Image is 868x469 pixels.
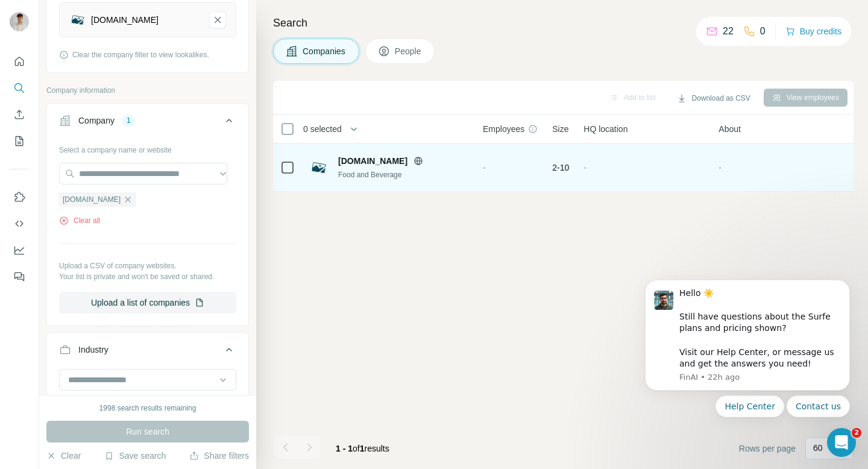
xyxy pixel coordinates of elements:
button: Dashboard [10,239,29,261]
span: results [336,444,389,453]
div: 1998 search results remaining [99,403,197,414]
p: Your list is private and won't be saved or shared. [59,271,236,282]
img: pizzanawypasie.eu-logo [69,11,86,28]
button: Download as CSV [668,89,758,107]
span: - [583,163,587,172]
span: About [719,123,741,135]
span: 2 [852,428,861,438]
div: Company [78,115,115,127]
button: Feedback [10,266,29,288]
button: Clear all [59,215,100,226]
button: Industry [47,335,248,369]
span: of [353,444,360,453]
div: Select a company name or website [59,140,236,156]
button: Enrich CSV [10,104,29,125]
p: 60 [813,442,823,454]
span: Rows per page [739,442,796,455]
button: Buy credits [785,23,841,40]
p: Company information [46,85,249,96]
button: Use Surfe API [10,213,29,234]
div: 1 [122,115,136,126]
img: Logo of pizzanawypasie.eu [309,158,329,177]
span: Size [552,123,568,135]
span: Clear the company filter to view lookalikes. [72,49,209,60]
button: Clear [46,450,81,462]
p: 22 [723,24,734,39]
span: - [719,163,722,172]
img: Avatar [10,12,29,31]
button: Use Surfe on LinkedIn [10,186,29,208]
button: Share filters [189,450,249,462]
h4: Search [273,14,854,31]
button: Save search [104,450,166,462]
span: 2-10 [552,162,569,174]
span: 1 - 1 [336,444,353,453]
span: People [395,45,423,57]
p: Upload a CSV of company websites. [59,260,236,271]
button: Search [10,77,29,99]
div: Food and Beverage [338,169,468,180]
span: - [483,163,486,172]
iframe: Intercom notifications message [627,262,868,436]
iframe: Intercom live chat [827,428,856,457]
span: 1 [360,444,365,453]
button: Company1 [47,106,248,140]
button: pizzanawypasie.eu-remove-button [209,11,226,28]
button: Upload a list of companies [59,292,236,313]
button: My lists [10,130,29,152]
span: [DOMAIN_NAME] [63,194,121,205]
span: 0 selected [303,123,342,135]
span: [DOMAIN_NAME] [338,155,407,167]
span: HQ location [583,123,627,135]
div: [DOMAIN_NAME] [91,14,159,26]
button: Quick start [10,51,29,72]
p: 0 [760,24,766,39]
div: Industry [78,344,108,356]
span: Employees [483,123,524,135]
span: Companies [303,45,347,57]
